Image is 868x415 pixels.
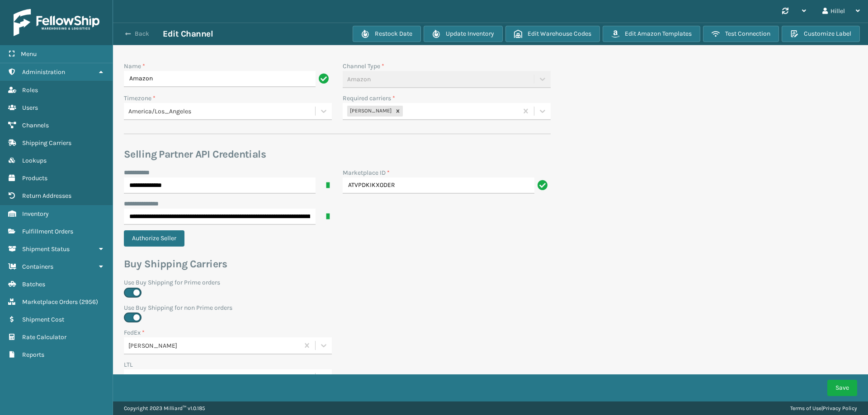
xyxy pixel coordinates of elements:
[343,61,384,71] label: Channel Type
[22,157,47,164] span: Lookups
[782,26,860,42] button: Customize Label
[22,228,73,235] span: Fulfillment Orders
[353,26,421,42] button: Restock Date
[424,26,503,42] button: Update Inventory
[703,26,779,42] button: Test Connection
[128,373,150,382] div: Select...
[790,401,857,415] div: |
[22,333,66,341] span: Rate Calculator
[124,148,551,161] h3: Selling Partner API Credentials
[79,298,98,306] span: ( 2956 )
[121,30,163,38] button: Back
[22,263,53,270] span: Containers
[603,26,700,42] button: Edit Amazon Templates
[124,257,551,271] h3: Buy Shipping Carriers
[823,405,857,411] a: Privacy Policy
[22,298,78,306] span: Marketplace Orders
[22,86,38,94] span: Roles
[14,9,99,36] img: logo
[124,401,205,415] p: Copyright 2023 Milliard™ v 1.0.185
[124,278,551,287] label: Use Buy Shipping for Prime orders
[827,380,857,396] button: Save
[790,405,821,411] a: Terms of Use
[22,68,65,76] span: Administration
[22,174,47,182] span: Products
[22,316,64,323] span: Shipment Cost
[22,280,45,288] span: Batches
[347,106,393,117] div: [PERSON_NAME]
[124,303,551,312] label: Use Buy Shipping for non Prime orders
[124,61,145,71] label: Name
[124,234,190,242] a: Authorize Seller
[124,328,145,337] label: FedEx
[22,192,71,200] span: Return Addresses
[128,341,300,350] div: [PERSON_NAME]
[343,168,390,177] label: Marketplace ID
[124,93,156,103] label: Timezone
[22,139,71,147] span: Shipping Carriers
[343,93,395,103] label: Required carriers
[124,230,184,247] button: Authorize Seller
[505,26,600,42] button: Edit Warehouse Codes
[22,104,38,112] span: Users
[163,28,213,39] h3: Edit Channel
[22,351,44,359] span: Reports
[22,245,70,253] span: Shipment Status
[128,107,316,116] div: America/Los_Angeles
[22,210,49,218] span: Inventory
[22,121,49,129] span: Channels
[21,50,37,58] span: Menu
[124,360,133,369] label: LTL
